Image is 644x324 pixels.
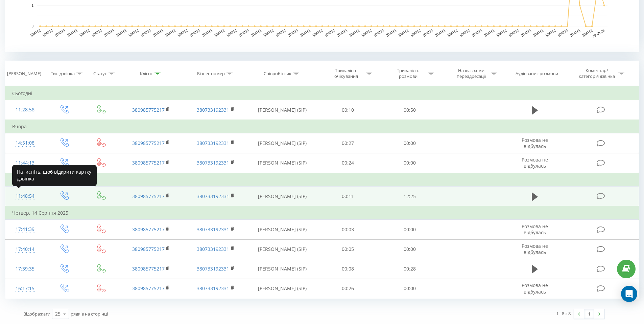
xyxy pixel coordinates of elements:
[197,140,229,146] a: 380733192331
[317,220,379,239] td: 00:03
[79,28,90,37] text: [DATE]
[422,28,433,37] text: [DATE]
[91,28,102,37] text: [DATE]
[592,28,605,38] text: 19.08.25
[379,153,441,173] td: 00:00
[5,173,639,187] td: П’ятниця, 15 Серпня 2025
[248,133,317,153] td: [PERSON_NAME] (SIP)
[12,165,97,186] div: Натисніть, щоб відкрити картку дзвінка
[317,259,379,279] td: 00:08
[577,68,617,79] div: Коментар/категорія дзвінка
[386,28,397,37] text: [DATE]
[582,28,593,37] text: [DATE]
[197,159,229,166] a: 380733192331
[248,259,317,279] td: [PERSON_NAME] (SIP)
[522,243,548,255] span: Розмова не відбулась
[197,265,229,272] a: 380733192331
[132,265,165,272] a: 380985775217
[7,71,41,77] div: [PERSON_NAME]
[557,28,569,37] text: [DATE]
[317,100,379,120] td: 00:10
[197,193,229,199] a: 380733192331
[521,28,532,37] text: [DATE]
[390,68,426,79] div: Тривалість розмови
[132,285,165,291] a: 380985775217
[317,239,379,259] td: 00:05
[300,28,311,37] text: [DATE]
[472,28,483,37] text: [DATE]
[287,28,299,37] text: [DATE]
[317,153,379,173] td: 00:24
[132,246,165,252] a: 380985775217
[140,71,153,77] div: Клієнт
[5,206,639,220] td: Четвер, 14 Серпня 2025
[132,140,165,146] a: 380985775217
[128,28,139,37] text: [DATE]
[522,156,548,169] span: Розмова не відбулась
[93,71,107,77] div: Статус
[12,190,38,203] div: 11:48:54
[508,28,519,37] text: [DATE]
[197,285,229,291] a: 380733192331
[263,28,274,37] text: [DATE]
[5,120,639,133] td: Вчора
[379,100,441,120] td: 00:50
[373,28,384,37] text: [DATE]
[12,103,38,116] div: 11:28:58
[317,187,379,207] td: 00:11
[621,286,637,302] div: Open Intercom Messenger
[484,28,495,37] text: [DATE]
[556,310,571,317] div: 1 - 8 з 8
[324,28,335,37] text: [DATE]
[379,239,441,259] td: 00:00
[197,71,225,77] div: Бізнес номер
[30,28,41,37] text: [DATE]
[132,159,165,166] a: 380985775217
[12,136,38,150] div: 14:51:08
[522,137,548,149] span: Розмова не відбулась
[12,243,38,256] div: 17:40:14
[275,28,286,37] text: [DATE]
[516,71,558,77] div: Аудіозапис розмови
[51,71,75,77] div: Тип дзвінка
[337,28,348,37] text: [DATE]
[522,282,548,295] span: Розмова не відбулась
[23,311,50,317] span: Відображати
[570,28,581,37] text: [DATE]
[31,4,33,7] text: 1
[248,153,317,173] td: [PERSON_NAME] (SIP)
[312,28,323,37] text: [DATE]
[177,28,188,37] text: [DATE]
[398,28,409,37] text: [DATE]
[379,187,441,207] td: 12:25
[251,28,262,37] text: [DATE]
[522,223,548,236] span: Розмова не відбулась
[379,259,441,279] td: 00:28
[584,309,594,319] a: 1
[12,262,38,276] div: 17:39:35
[42,28,53,37] text: [DATE]
[248,187,317,207] td: [PERSON_NAME] (SIP)
[248,100,317,120] td: [PERSON_NAME] (SIP)
[435,28,446,37] text: [DATE]
[197,226,229,233] a: 380733192331
[248,279,317,298] td: [PERSON_NAME] (SIP)
[447,28,458,37] text: [DATE]
[317,279,379,298] td: 00:26
[132,193,165,199] a: 380985775217
[317,133,379,153] td: 00:27
[103,28,115,37] text: [DATE]
[54,28,66,37] text: [DATE]
[349,28,360,37] text: [DATE]
[379,279,441,298] td: 00:00
[496,28,507,37] text: [DATE]
[545,28,556,37] text: [DATE]
[189,28,200,37] text: [DATE]
[201,28,213,37] text: [DATE]
[132,107,165,113] a: 380985775217
[12,282,38,295] div: 16:17:15
[67,28,78,37] text: [DATE]
[248,220,317,239] td: [PERSON_NAME] (SIP)
[12,156,38,170] div: 11:44:13
[132,226,165,233] a: 380985775217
